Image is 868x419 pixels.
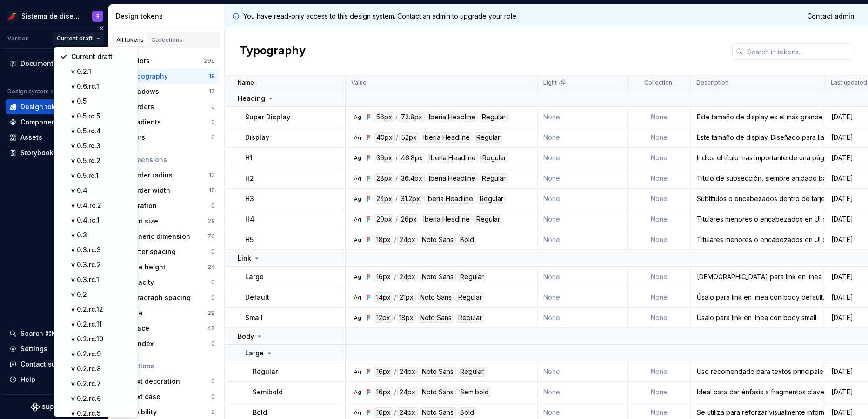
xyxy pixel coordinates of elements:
[71,334,132,344] div: v 0.2.rc.10
[71,141,132,151] div: v 0.5.rc.3
[71,82,132,91] div: v 0.6.rc.1
[71,171,132,180] div: v 0.5.rc.1
[71,305,132,314] div: v 0.2.rc.12
[71,320,132,329] div: v 0.2.rc.11
[71,290,132,299] div: v 0.2
[71,201,132,210] div: v 0.4.rc.2
[71,260,132,269] div: v 0.3.rc.2
[71,364,132,373] div: v 0.2.rc.8
[71,216,132,225] div: v 0.4.rc.1
[71,394,132,403] div: v 0.2.rc.6
[71,111,132,121] div: v 0.5.rc.5
[71,409,132,418] div: v 0.2.rc.5
[71,126,132,136] div: v 0.5.rc.4
[71,349,132,359] div: v 0.2.rc.9
[71,230,132,240] div: v 0.3
[71,97,132,106] div: v 0.5
[71,245,132,255] div: v 0.3.rc.3
[71,156,132,165] div: v 0.5.rc.2
[71,186,132,195] div: v 0.4
[71,52,132,61] div: Current draft
[71,379,132,388] div: v 0.2.rc.7
[71,67,132,76] div: v 0.2.1
[71,275,132,284] div: v 0.3.rc.1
